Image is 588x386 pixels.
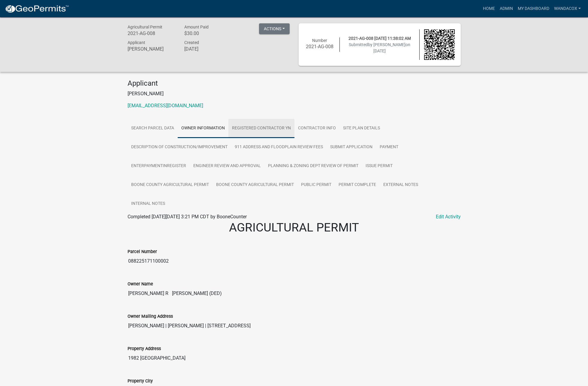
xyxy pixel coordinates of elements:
[128,31,176,36] h6: 2021-AG-008
[376,138,402,157] a: Payment
[228,119,294,138] a: Registered Contractor YN
[264,157,362,176] a: Planning & Zoning Dept Review of Permit
[481,3,497,14] a: Home
[327,138,376,157] a: Submit Application
[128,90,461,97] p: [PERSON_NAME]
[552,3,583,14] a: WandaCox
[348,36,411,41] span: 2021-AG-008 [DATE] 11:38:02 AM
[128,379,153,383] label: Property City
[190,157,264,176] a: Engineer Review and Approval
[424,29,455,60] img: QR code
[128,282,153,286] label: Owner Name
[515,3,552,14] a: My Dashboard
[339,119,384,138] a: Site Plan Details
[259,23,290,34] button: Actions
[362,157,396,176] a: Issue Permit
[497,3,515,14] a: Admin
[436,213,461,220] a: Edit Activity
[380,175,422,195] a: External Notes
[128,40,145,45] span: Applicant
[128,25,162,29] span: Agricultural Permit
[184,31,232,36] h6: $30.00
[128,79,461,88] h4: Applicant
[128,194,169,214] a: Internal Notes
[128,347,161,351] label: Property Address
[213,175,297,195] a: Boone County Agricultural Permit
[128,46,176,52] h6: [PERSON_NAME]
[231,138,327,157] a: 911 Address and Floodplain Review Fees
[294,119,339,138] a: Contractor Info
[305,44,335,49] h6: 2021-AG-008
[128,119,178,138] a: Search Parcel Data
[128,314,173,319] label: Owner Mailing Address
[349,42,410,53] span: Submitted on [DATE]
[297,175,335,195] a: Public Permit
[184,25,209,29] span: Amount Paid
[184,40,199,45] span: Created
[368,42,406,47] span: by [PERSON_NAME]
[128,214,247,220] span: Completed [DATE][DATE] 3:21 PM CDT by BooneCounter
[128,138,231,157] a: Description of Construction/Improvement
[335,175,380,195] a: Permit Complete
[128,175,213,195] a: Boone County Agricultural Permit
[128,157,190,176] a: EnterPaymentInRegister
[128,103,203,108] a: [EMAIL_ADDRESS][DOMAIN_NAME]
[128,250,157,254] label: Parcel Number
[178,119,228,138] a: Owner Information
[184,46,232,52] h6: [DATE]
[128,220,461,235] center: AGRICULTURAL PERMIT
[312,38,327,43] span: Number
